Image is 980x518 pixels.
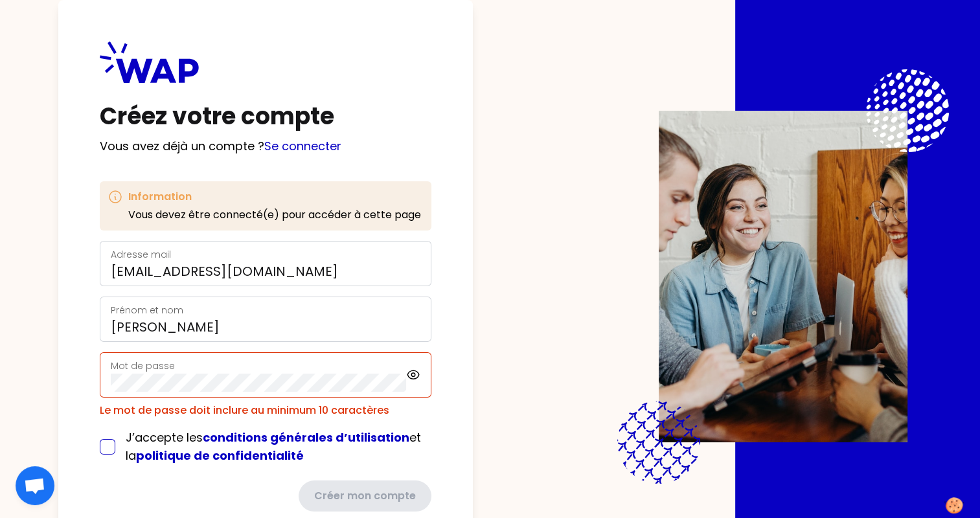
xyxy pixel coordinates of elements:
[126,429,421,464] span: J’accepte les et la
[111,359,175,372] label: Mot de passe
[128,189,421,205] h3: Information
[111,248,171,261] label: Adresse mail
[659,111,907,442] img: Description
[128,207,421,223] p: Vous devez être connecté(e) pour accéder à cette page
[100,137,431,155] p: Vous avez déjà un compte ?
[100,403,431,418] div: Le mot de passe doit inclure au minimum 10 caractères
[16,466,54,505] div: Ouvrir le chat
[100,104,431,129] h1: Créez votre compte
[111,304,183,317] label: Prénom et nom
[136,447,304,464] a: politique de confidentialité
[203,429,409,445] a: conditions générales d’utilisation
[264,138,341,154] a: Se connecter
[299,480,431,512] button: Créer mon compte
